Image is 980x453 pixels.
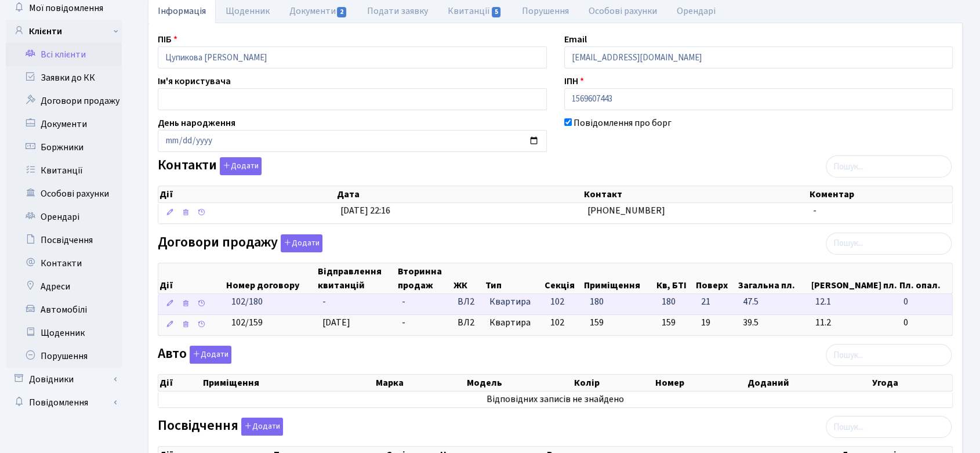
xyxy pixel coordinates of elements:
[231,316,263,329] span: 102/159
[654,375,746,391] th: Номер
[158,418,283,436] label: Посвідчення
[466,375,573,391] th: Модель
[6,182,122,205] a: Особові рахунки
[590,316,604,329] span: 159
[489,295,541,309] span: Квартира
[29,2,103,15] span: Мої повідомлення
[743,295,806,309] span: 47.5
[550,295,564,308] span: 102
[6,89,122,113] a: Договори продажу
[6,159,122,182] a: Квитанції
[158,234,322,252] label: Договори продажу
[746,375,871,391] th: Доданий
[543,263,583,293] th: Секція
[158,346,231,364] label: Авто
[662,316,692,329] span: 159
[6,229,122,252] a: Посвідчення
[573,375,654,391] th: Колір
[6,275,122,298] a: Адреси
[402,295,405,308] span: -
[322,295,326,308] span: -
[903,316,948,329] span: 0
[564,32,587,46] label: Email
[574,116,672,130] label: Повідомлення про борг
[737,263,810,293] th: Загальна пл.
[322,316,350,329] span: [DATE]
[903,295,948,309] span: 0
[6,66,122,89] a: Заявки до КК
[484,263,543,293] th: Тип
[241,418,283,436] button: Посвідчення
[458,316,480,329] span: ВЛ2
[158,157,262,175] label: Контакти
[6,43,122,66] a: Всі клієнти
[564,74,584,88] label: ІПН
[158,263,225,293] th: Дії
[158,392,952,407] td: Відповідних записів не знайдено
[898,263,952,293] th: Пл. опал.
[808,186,952,202] th: Коментар
[700,316,734,329] span: 19
[6,136,122,159] a: Боржники
[826,155,952,177] input: Пошук...
[6,20,122,43] a: Клієнти
[158,116,235,130] label: День народження
[187,344,231,364] a: Додати
[587,204,665,217] span: [PHONE_NUMBER]
[700,295,734,309] span: 21
[655,263,695,293] th: Кв, БТІ
[397,263,452,293] th: Вторинна продаж
[826,233,952,255] input: Пошук...
[231,295,263,308] span: 102/180
[6,113,122,136] a: Документи
[695,263,737,293] th: Поверх
[340,204,390,217] span: [DATE] 22:16
[158,375,202,391] th: Дії
[458,295,480,309] span: ВЛ2
[402,316,405,329] span: -
[158,32,177,46] label: ПІБ
[452,263,484,293] th: ЖК
[6,298,122,321] a: Автомобілі
[375,375,466,391] th: Марка
[6,368,122,391] a: Довідники
[225,263,317,293] th: Номер договору
[492,7,501,17] span: 5
[337,7,346,17] span: 2
[281,234,322,252] button: Договори продажу
[870,375,952,391] th: Угода
[220,157,262,175] button: Контакти
[590,295,604,308] span: 180
[810,263,898,293] th: [PERSON_NAME] пл.
[489,316,541,329] span: Квартира
[278,232,322,252] a: Додати
[813,204,816,217] span: -
[158,74,231,88] label: Ім'я користувача
[583,263,655,293] th: Приміщення
[6,205,122,229] a: Орендарі
[217,155,262,176] a: Додати
[550,316,564,329] span: 102
[826,344,952,366] input: Пошук...
[202,375,375,391] th: Приміщення
[317,263,397,293] th: Відправлення квитанцій
[743,316,806,329] span: 39.5
[6,321,122,345] a: Щоденник
[662,295,692,309] span: 180
[6,252,122,275] a: Контакти
[190,346,231,364] button: Авто
[815,295,894,309] span: 12.1
[815,316,894,329] span: 11.2
[6,345,122,368] a: Порушення
[6,391,122,414] a: Повідомлення
[826,416,952,438] input: Пошук...
[336,186,583,202] th: Дата
[158,186,336,202] th: Дії
[238,416,283,436] a: Додати
[583,186,808,202] th: Контакт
